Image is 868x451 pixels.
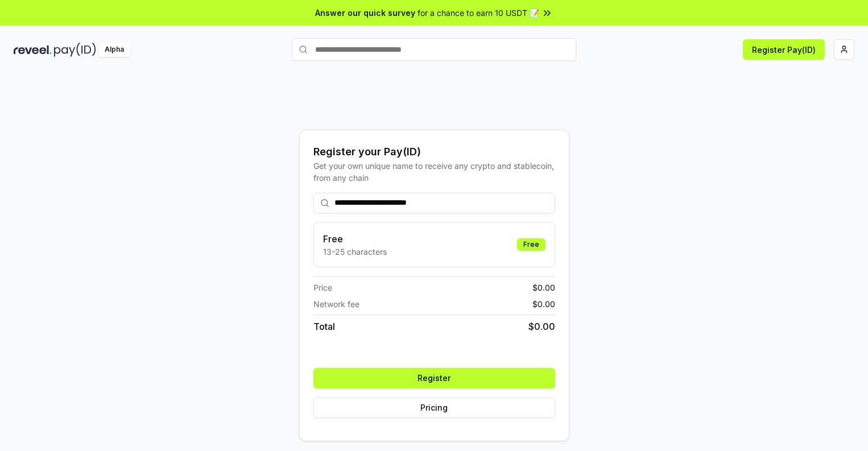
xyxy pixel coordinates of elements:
[418,7,539,19] span: for a chance to earn 10 USDT 📝
[528,320,555,333] span: $ 0.00
[323,232,387,246] h3: Free
[532,298,555,310] span: $ 0.00
[14,43,52,57] img: reveel_dark
[313,282,332,293] span: Price
[54,43,96,57] img: pay_id
[532,282,555,293] span: $ 0.00
[743,39,825,60] button: Register Pay(ID)
[98,43,130,57] div: Alpha
[517,238,545,251] div: Free
[313,368,555,388] button: Register
[313,320,335,333] span: Total
[323,246,387,258] p: 13-25 characters
[313,398,555,418] button: Pricing
[313,160,555,184] div: Get your own unique name to receive any crypto and stablecoin, from any chain
[315,7,415,19] span: Answer our quick survey
[313,144,555,160] div: Register your Pay(ID)
[313,298,359,310] span: Network fee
